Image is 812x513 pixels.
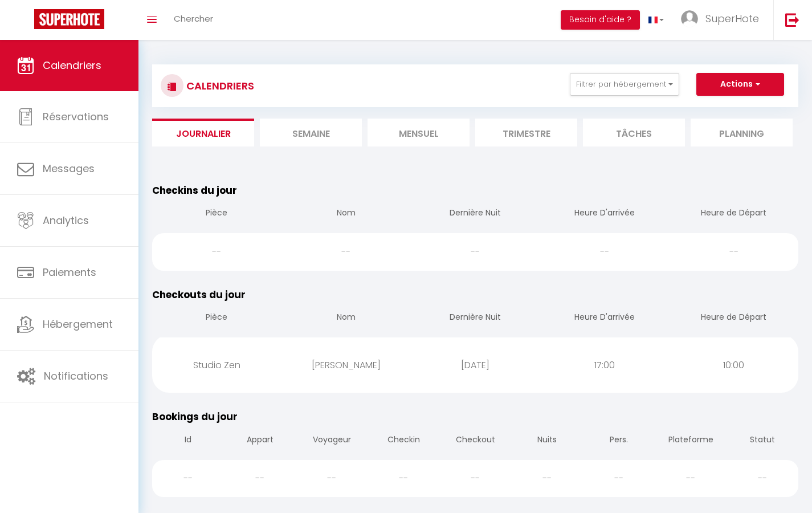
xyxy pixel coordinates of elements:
[411,198,540,230] th: Dernière Nuit
[691,119,793,146] li: Planning
[224,425,296,457] th: Appart
[570,73,679,96] button: Filtrer par hébergement
[583,119,685,146] li: Tâches
[43,58,101,72] span: Calendriers
[43,265,96,279] span: Paiements
[411,302,540,335] th: Dernière Nuit
[43,213,89,227] span: Analytics
[152,198,281,230] th: Pièce
[152,288,246,302] span: Checkouts du jour
[669,347,798,384] div: 10:00
[43,109,109,124] span: Réservations
[475,119,577,146] li: Trimestre
[152,347,281,384] div: Studio Zen
[43,161,95,176] span: Messages
[368,119,470,146] li: Mensuel
[43,317,113,331] span: Hébergement
[705,11,759,26] span: SuperHote
[669,233,798,270] div: --
[540,198,669,230] th: Heure D'arrivée
[296,425,368,457] th: Voyageur
[583,425,655,457] th: Pers.
[152,233,281,270] div: --
[260,119,362,146] li: Semaine
[439,425,511,457] th: Checkout
[561,10,640,30] button: Besoin d'aide ?
[681,10,698,27] img: ...
[152,184,237,197] span: Checkins du jour
[9,5,43,39] button: Ouvrir le widget de chat LiveChat
[44,369,108,383] span: Notifications
[152,119,254,146] li: Journalier
[152,460,224,497] div: --
[511,425,583,457] th: Nuits
[669,302,798,335] th: Heure de Départ
[696,73,784,96] button: Actions
[281,233,411,270] div: --
[540,233,669,270] div: --
[411,347,540,384] div: [DATE]
[669,198,798,230] th: Heure de Départ
[296,460,368,497] div: --
[281,198,411,230] th: Nom
[511,460,583,497] div: --
[727,460,798,497] div: --
[152,302,281,335] th: Pièce
[583,460,655,497] div: --
[439,460,511,497] div: --
[368,460,439,497] div: --
[368,425,439,457] th: Checkin
[224,460,296,497] div: --
[152,425,224,457] th: Id
[34,9,104,29] img: Super Booking
[655,425,727,457] th: Plateforme
[540,302,669,335] th: Heure D'arrivée
[152,410,238,424] span: Bookings du jour
[281,347,411,384] div: [PERSON_NAME]
[785,13,799,27] img: logout
[655,460,727,497] div: --
[727,425,798,457] th: Statut
[411,233,540,270] div: --
[174,13,213,25] span: Chercher
[183,73,254,99] h3: CALENDRIERS
[281,302,411,335] th: Nom
[540,347,669,384] div: 17:00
